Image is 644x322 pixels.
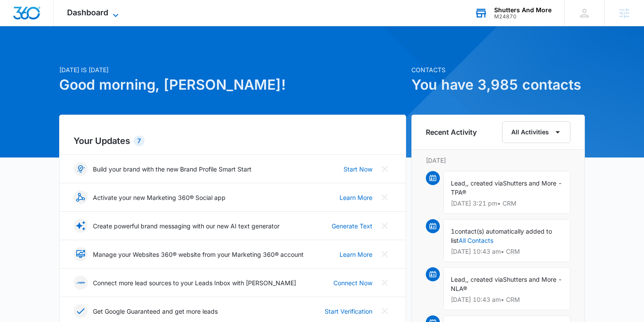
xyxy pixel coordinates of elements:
[378,276,392,290] button: Close
[451,179,562,196] span: Shutters and More - TPA®
[451,297,563,303] p: [DATE] 10:43 am • CRM
[340,250,372,259] a: Learn More
[325,307,372,316] a: Start Verification
[451,276,562,292] span: Shutters and More - NLA®
[59,74,406,95] h1: Good morning, [PERSON_NAME]!
[451,276,467,283] span: Lead,
[378,162,392,176] button: Close
[411,74,585,95] h1: You have 3,985 contacts
[59,65,406,74] p: [DATE] is [DATE]
[426,127,477,137] h6: Recent Activity
[426,156,570,165] p: [DATE]
[93,193,226,202] p: Activate your new Marketing 360® Social app
[67,8,108,17] span: Dashboard
[74,134,392,147] h2: Your Updates
[451,248,563,255] p: [DATE] 10:43 am • CRM
[134,136,145,146] div: 7
[93,221,280,231] p: Create powerful brand messaging with our new AI text generator
[93,278,296,287] p: Connect more lead sources to your Leads Inbox with [PERSON_NAME]
[378,190,392,204] button: Close
[93,250,304,259] p: Manage your Websites 360® website from your Marketing 360® account
[467,179,503,187] span: , created via
[378,219,392,233] button: Close
[333,278,372,287] a: Connect Now
[451,179,467,187] span: Lead,
[93,164,251,174] p: Build your brand with the new Brand Profile Smart Start
[411,65,585,74] p: Contacts
[459,237,493,244] a: All Contacts
[502,121,570,143] button: All Activities
[378,304,392,318] button: Close
[451,200,563,206] p: [DATE] 3:21 pm • CRM
[451,227,455,235] span: 1
[467,276,503,283] span: , created via
[93,307,218,316] p: Get Google Guaranteed and get more leads
[451,227,552,244] span: contact(s) automatically added to list
[343,164,372,174] a: Start Now
[340,193,372,202] a: Learn More
[494,7,552,14] div: account name
[332,221,372,231] a: Generate Text
[494,14,552,20] div: account id
[378,247,392,261] button: Close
